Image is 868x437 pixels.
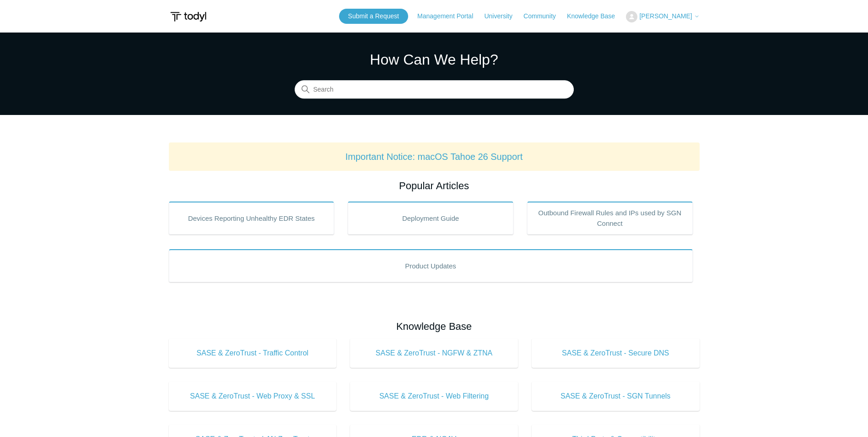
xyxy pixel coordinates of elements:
a: Management Portal [417,11,482,21]
span: SASE & ZeroTrust - Secure DNS [545,348,686,359]
a: SASE & ZeroTrust - Web Proxy & SSL [169,382,337,411]
a: University [484,11,521,21]
a: SASE & ZeroTrust - SGN Tunnels [532,382,700,411]
h2: Popular Articles [169,178,700,193]
a: Product Updates [169,249,693,282]
span: [PERSON_NAME] [639,12,692,20]
span: SASE & ZeroTrust - Traffic Control [183,348,323,359]
a: SASE & ZeroTrust - Traffic Control [169,339,337,368]
span: SASE & ZeroTrust - NGFW & ZTNA [364,348,504,359]
a: SASE & ZeroTrust - NGFW & ZTNA [350,339,518,368]
h2: Knowledge Base [169,319,700,334]
a: Important Notice: macOS Tahoe 26 Support [345,152,523,162]
span: SASE & ZeroTrust - Web Proxy & SSL [183,391,323,402]
span: SASE & ZeroTrust - Web Filtering [364,391,504,402]
img: Todyl Support Center Help Center home page [169,8,208,25]
h1: How Can We Help? [295,49,574,71]
a: Community [523,11,565,21]
a: Devices Reporting Unhealthy EDR States [169,202,334,235]
a: Outbound Firewall Rules and IPs used by SGN Connect [527,202,693,235]
a: SASE & ZeroTrust - Secure DNS [532,339,700,368]
span: SASE & ZeroTrust - SGN Tunnels [545,391,686,402]
input: Search [295,81,574,99]
button: [PERSON_NAME] [626,11,699,22]
a: Knowledge Base [567,11,624,21]
a: Deployment Guide [348,202,513,235]
a: Submit a Request [339,9,408,24]
a: SASE & ZeroTrust - Web Filtering [350,382,518,411]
